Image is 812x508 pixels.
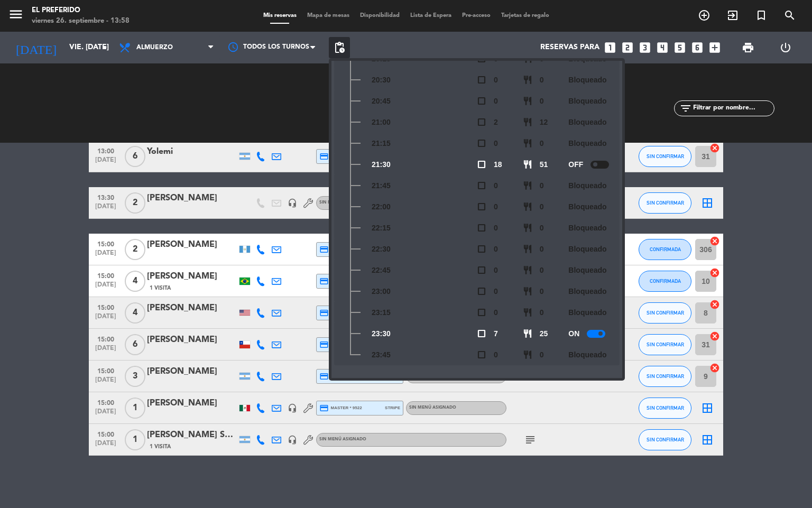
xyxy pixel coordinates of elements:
[372,159,391,171] span: 21:30
[568,95,606,107] span: Bloqueado
[540,307,544,319] span: 0
[568,201,606,213] span: Bloqueado
[372,222,391,234] span: 22:15
[647,310,684,316] span: SIN CONFIRMAR
[93,281,119,293] span: [DATE]
[523,350,532,359] span: restaurant
[690,41,704,54] i: looks_6
[125,429,145,450] span: 1
[477,308,486,317] span: check_box_outline_blank
[319,340,362,349] span: master * 7512
[494,264,498,276] span: 0
[8,6,24,26] button: menu
[409,405,456,410] span: Sin menú asignado
[93,156,119,169] span: [DATE]
[372,180,391,192] span: 21:45
[603,41,617,54] i: looks_one
[477,287,486,296] span: check_box_outline_blank
[8,36,64,59] i: [DATE]
[319,152,329,161] i: credit_card
[125,239,145,260] span: 2
[372,349,391,361] span: 23:45
[494,285,498,298] span: 0
[639,192,691,214] button: SIN CONFIRMAR
[540,349,544,361] span: 0
[523,287,532,296] span: restaurant
[568,74,606,86] span: Bloqueado
[93,396,119,408] span: 15:00
[147,238,237,252] div: [PERSON_NAME]
[568,285,606,298] span: Bloqueado
[494,307,498,319] span: 0
[568,328,579,340] span: ON
[523,75,532,85] span: restaurant
[709,331,720,341] i: cancel
[477,160,486,169] span: check_box_outline_blank
[93,191,119,203] span: 13:30
[319,403,329,413] i: credit_card
[524,433,537,446] i: subject
[523,308,532,317] span: restaurant
[457,13,496,19] span: Pre-acceso
[779,41,792,54] i: power_settings_new
[477,350,486,359] span: check_box_outline_blank
[333,41,346,54] span: pending_actions
[568,222,606,234] span: Bloqueado
[540,328,548,340] span: 25
[568,137,606,150] span: Bloqueado
[639,398,691,419] button: SIN CONFIRMAR
[125,334,145,355] span: 6
[477,181,486,190] span: check_box_outline_blank
[647,153,684,159] span: SIN CONFIRMAR
[673,41,687,54] i: looks_5
[319,308,356,318] span: amex * 3015
[742,41,754,54] span: print
[150,284,171,292] span: 1 Visita
[372,243,391,255] span: 22:30
[540,264,544,276] span: 0
[147,270,237,283] div: [PERSON_NAME]
[147,301,237,315] div: [PERSON_NAME]
[477,96,486,106] span: check_box_outline_blank
[639,429,691,450] button: SIN CONFIRMAR
[540,285,544,298] span: 0
[494,180,498,192] span: 0
[147,191,237,205] div: [PERSON_NAME]
[698,9,710,22] i: add_circle_outline
[288,198,297,208] i: headset_mic
[125,146,145,167] span: 6
[540,95,544,107] span: 0
[656,41,669,54] i: looks_4
[568,243,606,255] span: Bloqueado
[8,6,24,22] i: menu
[494,116,498,128] span: 2
[93,203,119,215] span: [DATE]
[32,5,130,16] div: El Preferido
[755,9,768,22] i: turned_in_not
[125,192,145,214] span: 2
[709,363,720,373] i: cancel
[726,9,739,22] i: exit_to_app
[93,301,119,313] span: 15:00
[647,373,684,379] span: SIN CONFIRMAR
[568,307,606,319] span: Bloqueado
[568,264,606,276] span: Bloqueado
[372,285,391,298] span: 23:00
[647,405,684,411] span: SIN CONFIRMAR
[639,239,691,260] button: CONFIRMADA
[147,333,237,347] div: [PERSON_NAME]
[93,144,119,156] span: 13:00
[647,437,684,442] span: SIN CONFIRMAR
[32,16,130,26] div: viernes 26. septiembre - 13:58
[288,435,297,445] i: headset_mic
[372,116,391,128] span: 21:00
[494,201,498,213] span: 0
[709,299,720,310] i: cancel
[523,117,532,127] span: restaurant
[372,74,391,86] span: 20:30
[523,223,532,233] span: restaurant
[288,403,297,413] i: headset_mic
[494,222,498,234] span: 0
[638,41,652,54] i: looks_3
[494,349,498,361] span: 0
